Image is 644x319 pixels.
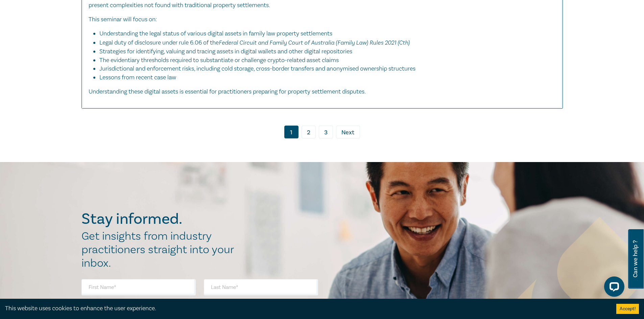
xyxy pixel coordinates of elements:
[89,15,556,24] p: This seminar will focus on:
[99,38,549,47] li: Legal duty of disclosure under rule 6.06 of the
[616,304,639,314] button: Accept cookies
[89,87,556,96] p: Understanding these digital assets is essential for practitioners preparing for property settleme...
[336,126,360,138] a: Next
[204,279,318,295] input: Last Name*
[5,304,606,313] div: This website uses cookies to enhance the user experience.
[319,126,333,138] a: 3
[632,233,639,285] span: Can we help ?
[219,39,410,46] em: Federal Circuit and Family Court of Australia (Family Law) Rules 2021 (Cth)
[284,126,299,138] a: 1
[99,29,549,38] li: Understanding the legal status of various digital assets in family law property settlements
[302,126,316,138] a: 2
[99,47,549,56] li: Strategies for identifying, valuing and tracing assets in digital wallets and other digital repos...
[341,128,354,137] span: Next
[81,279,196,295] input: First Name*
[99,64,549,73] li: Jurisdictional and enforcement risks, including cold storage, cross-border transfers and anonymis...
[99,56,549,65] li: The evidentiary thresholds required to substantiate or challenge crypto-related asset claims
[81,210,241,228] h2: Stay informed.
[81,230,241,270] h2: Get insights from industry practitioners straight into your inbox.
[99,73,556,82] li: Lessons from recent case law
[599,274,627,302] iframe: LiveChat chat widget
